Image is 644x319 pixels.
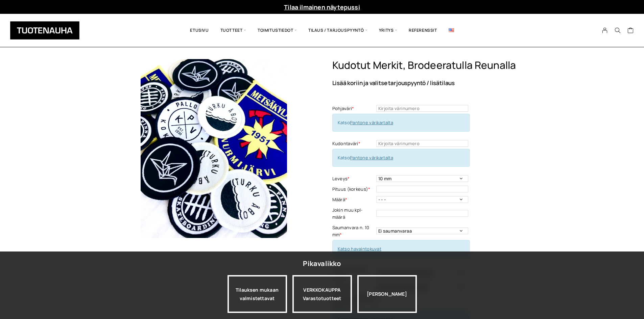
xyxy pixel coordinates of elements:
[332,140,375,147] label: Kudontaväri
[284,3,360,11] a: Tilaa ilmainen näytepussi
[376,140,468,147] input: Kirjoita värinumero
[292,275,352,313] div: VERKKOKAUPPA Varastotuotteet
[332,80,520,86] p: Lisää koriin ja valitse tarjouspyyntö / lisätilaus
[338,155,393,161] span: Katso
[10,21,79,39] img: Tuotenauha Oy
[332,207,375,221] label: Jokin muu kpl-määrä
[332,196,375,203] label: Määrä
[292,275,352,313] a: VERKKOKAUPPAVarastotuotteet
[252,19,303,42] span: Toimitustiedot
[403,19,443,42] a: Referenssit
[357,275,417,313] div: [PERSON_NAME]
[449,28,454,32] img: English
[332,224,375,238] label: Saumanvara n. 10 mm
[598,27,612,33] a: My Account
[332,105,375,112] label: Pohjaväri
[332,59,520,72] h1: Kudotut merkit, brodeeratulla reunalla
[228,275,287,313] a: Tilauksen mukaan valmistettavat
[184,19,214,42] a: Etusivu
[303,19,373,42] span: Tilaus / Tarjouspyyntö
[332,175,375,182] label: Leveys
[124,59,304,238] img: Tuotenauha Kudotut merkit, brodeeratulla reunalla
[373,19,403,42] span: Yritys
[338,119,393,126] span: Katso
[376,105,468,112] input: Kirjoita värinumero
[338,246,382,252] a: Katso havaintokuvat
[303,258,341,270] div: Pikavalikko
[627,27,634,35] a: Cart
[611,27,624,33] button: Search
[350,119,393,126] a: Pantone värikartalta
[350,155,393,161] a: Pantone värikartalta
[215,19,252,42] span: Tuotteet
[332,186,375,193] label: Pituus (korkeus)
